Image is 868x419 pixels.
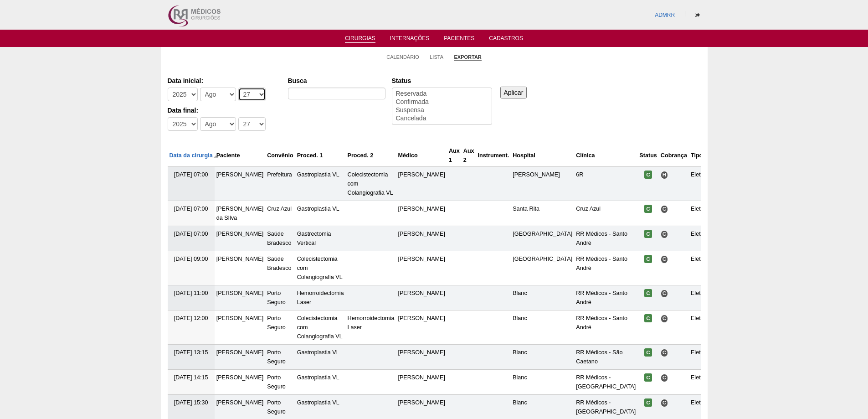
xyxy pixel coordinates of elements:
td: Eletiva [689,251,710,285]
th: Proced. 2 [346,145,396,167]
td: Gastroplastia VL [295,345,346,370]
span: Confirmada [644,289,652,297]
td: RR Médicos - Santo André [574,285,637,310]
td: Blanc [511,345,574,370]
span: Consultório [661,230,668,238]
span: [DATE] 15:30 [174,399,208,406]
input: Aplicar [500,87,527,98]
td: [PERSON_NAME] [511,167,574,201]
td: Gastroplastia VL [295,370,346,395]
span: Consultório [661,315,668,322]
th: Tipo [689,145,710,167]
option: Cancelada [395,114,489,123]
td: Hemorroidectomia Laser [295,285,346,310]
th: Status [637,145,659,167]
td: Hemorroidectomia Laser [346,310,396,345]
th: Convênio [265,145,295,167]
td: [PERSON_NAME] [396,310,447,345]
td: [PERSON_NAME] [396,345,447,370]
th: Proced. 1 [295,145,346,167]
span: Consultório [661,374,668,382]
span: [DATE] 11:00 [174,290,208,296]
td: [PERSON_NAME] da SIlva [215,201,266,226]
span: [DATE] 13:15 [174,349,208,356]
a: Cirurgias [345,35,375,43]
td: Gastroplastia VL [295,201,346,226]
th: Clínica [574,145,637,167]
span: Confirmada [644,348,652,357]
a: Data da cirurgia [169,152,219,159]
td: Eletiva [689,370,710,395]
span: Confirmada [644,398,652,407]
td: RR Médicos - Santo André [574,226,637,251]
td: Eletiva [689,226,710,251]
option: Suspensa [395,106,489,114]
td: Saúde Bradesco [265,251,295,285]
span: Hospital [661,171,668,179]
td: Porto Seguro [265,345,295,370]
span: [DATE] 12:00 [174,315,208,321]
td: [PERSON_NAME] [215,167,266,201]
td: Prefeitura [265,167,295,201]
td: [PERSON_NAME] [396,370,447,395]
td: Blanc [511,370,574,395]
img: ordem decrescente [213,153,219,159]
label: Busca [288,76,385,85]
td: RR Médicos - [GEOGRAPHIC_DATA] [574,370,637,395]
td: [PERSON_NAME] [215,345,266,370]
td: RR Médicos - São Caetano [574,345,637,370]
span: [DATE] 07:00 [174,171,208,178]
span: Consultório [661,255,668,263]
th: Paciente [215,145,266,167]
td: Colecistectomia com Colangiografia VL [346,167,396,201]
span: Confirmada [644,255,652,263]
a: Internações [390,35,430,44]
label: Data final: [168,106,279,115]
td: [PERSON_NAME] [215,251,266,285]
td: Porto Seguro [265,370,295,395]
td: [PERSON_NAME] [215,310,266,345]
a: Pacientes [444,35,474,44]
td: Santa Rita [511,201,574,226]
td: Porto Seguro [265,285,295,310]
span: [DATE] 14:15 [174,374,208,381]
td: Eletiva [689,345,710,370]
td: Blanc [511,310,574,345]
td: Colecistectomia com Colangiografia VL [295,310,346,345]
td: Cruz Azul [265,201,295,226]
td: [GEOGRAPHIC_DATA] [511,251,574,285]
td: [PERSON_NAME] [215,370,266,395]
span: Consultório [661,205,668,213]
th: Aux 2 [462,145,476,167]
td: [PERSON_NAME] [396,285,447,310]
i: Sair [695,12,700,18]
label: Status [392,76,492,85]
th: Médico [396,145,447,167]
td: [GEOGRAPHIC_DATA] [511,226,574,251]
td: [PERSON_NAME] [396,226,447,251]
td: Gastrectomia Vertical [295,226,346,251]
td: Eletiva [689,201,710,226]
label: Data inicial: [168,76,279,85]
th: Aux 1 [447,145,462,167]
a: ADMRR [655,12,675,18]
th: Hospital [511,145,574,167]
span: [DATE] 07:00 [174,206,208,212]
td: [PERSON_NAME] [396,167,447,201]
td: Eletiva [689,285,710,310]
td: Eletiva [689,167,710,201]
a: Lista [430,54,443,60]
option: Confirmada [395,98,489,106]
td: Cruz Azul [574,201,637,226]
td: RR Médicos - Santo André [574,251,637,285]
span: Confirmada [644,205,652,213]
span: Confirmada [644,373,652,382]
td: RR Médicos - Santo André [574,310,637,345]
td: [PERSON_NAME] [396,251,447,285]
td: Colecistectomia com Colangiografia VL [295,251,346,285]
input: Digite os termos que você deseja procurar. [288,88,385,99]
th: Instrument. [476,145,511,167]
a: Calendário [386,54,419,60]
td: Gastroplastia VL [295,167,346,201]
span: [DATE] 07:00 [174,231,208,237]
